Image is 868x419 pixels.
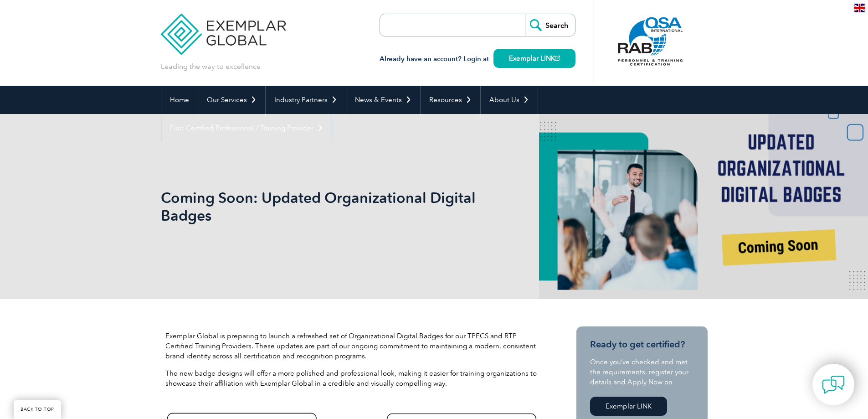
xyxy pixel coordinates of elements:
img: contact-chat.png [822,373,845,396]
img: open_square.png [555,56,560,61]
p: Exemplar Global is preparing to launch a refreshed set of Organizational Digital Badges for our T... [165,331,539,361]
a: Our Services [198,86,265,114]
input: Search [525,14,575,36]
p: The new badge designs will offer a more polished and professional look, making it easier for trai... [165,368,539,388]
a: About Us [481,86,538,114]
img: en [854,4,865,12]
p: Leading the way to excellence [161,62,261,72]
a: Exemplar LINK [590,397,667,416]
h1: Coming Soon: Updated Organizational Digital Badges [161,189,511,224]
a: News & Events [346,86,420,114]
h3: Ready to get certified? [590,339,694,350]
a: Exemplar LINK [493,49,575,68]
a: BACK TO TOP [14,400,61,419]
a: Resources [421,86,480,114]
a: Industry Partners [266,86,346,114]
a: Find Certified Professional / Training Provider [161,114,332,142]
h3: Already have an account? Login at [380,53,575,65]
p: Once you’ve checked and met the requirements, register your details and Apply Now on [590,357,694,387]
a: Home [161,86,198,114]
